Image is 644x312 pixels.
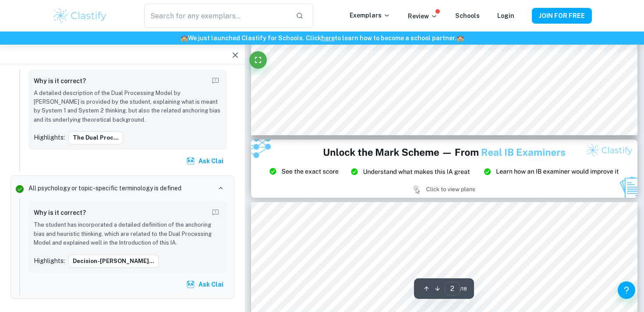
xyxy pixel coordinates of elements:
p: Highlights: [34,256,65,266]
button: Ask Clai [184,277,227,292]
img: clai.svg [186,280,195,289]
p: Review [408,11,438,21]
h6: We just launched Clastify for Schools. Click to learn how to become a school partner. [2,33,642,43]
a: Login [497,12,514,19]
p: The student has incorporated a detailed definition of the anchoring bias and heuristic thinking, ... [34,221,222,247]
img: Ad [251,140,637,197]
button: Report mistake/confusion [209,75,222,87]
button: JOIN FOR FREE [532,8,592,24]
p: Highlights: [34,133,65,142]
button: Help and Feedback [618,281,635,299]
svg: Correct [14,184,25,194]
img: clai.svg [186,157,195,165]
a: Schools [455,12,480,19]
button: Report mistake/confusion [209,207,222,219]
a: here [321,35,335,42]
h6: Why is it correct? [34,76,86,86]
span: 🏫 [180,35,188,42]
p: A detailed description of the Dual Processing Model by [PERSON_NAME] is provided by the student, ... [34,89,222,125]
input: Search for any exemplars... [144,4,289,28]
p: All psychology or topic-specific terminology is defined [28,183,181,193]
span: / 18 [460,285,467,293]
h6: Why is it correct? [34,208,86,217]
img: Clastify logo [52,7,108,25]
span: 🏫 [456,35,464,42]
button: Decision-[PERSON_NAME]... [68,255,159,268]
button: Fullscreen [249,51,267,69]
button: The Dual Proc... [68,131,123,144]
button: Ask Clai [184,153,227,169]
p: Exemplars [350,11,390,20]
